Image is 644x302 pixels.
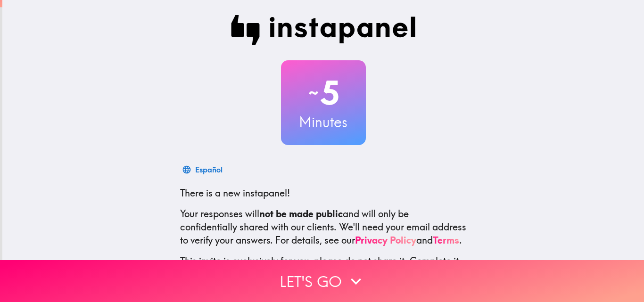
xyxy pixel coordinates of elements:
p: This invite is exclusively for you, please do not share it. Complete it soon because spots are li... [180,254,467,281]
div: Español [195,163,223,176]
a: Terms [433,234,459,246]
h3: Minutes [281,112,366,132]
span: There is a new instapanel! [180,187,290,199]
b: not be made public [259,208,343,220]
p: Your responses will and will only be confidentially shared with our clients. We'll need your emai... [180,207,467,247]
button: Español [180,160,226,179]
img: Instapanel [231,15,416,45]
a: Privacy Policy [355,234,416,246]
h2: 5 [281,73,366,112]
span: ~ [307,79,320,107]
